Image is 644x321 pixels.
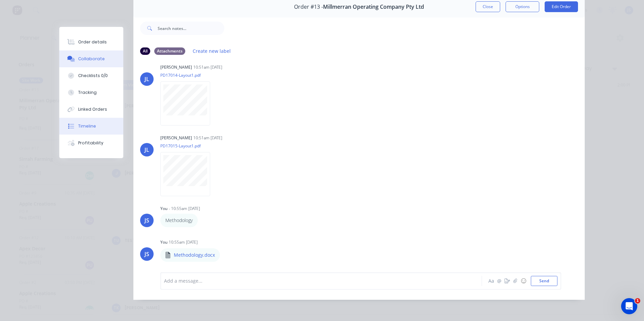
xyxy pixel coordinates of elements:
[158,22,224,35] input: Search notes...
[160,72,217,78] p: PD17014-Layout1.pdf
[144,216,149,224] div: JS
[160,239,167,245] div: You
[506,1,539,12] button: Options
[621,298,637,314] iframe: Intercom live chat
[487,277,495,285] button: Aa
[160,206,167,212] div: You
[294,4,323,10] span: Order #13 -
[59,67,123,84] button: Checklists 0/0
[140,47,150,55] div: All
[78,73,108,79] div: Checklists 0/0
[78,56,105,62] div: Collaborate
[169,239,198,245] div: 10:55am [DATE]
[160,64,192,70] div: [PERSON_NAME]
[78,90,97,96] div: Tracking
[495,277,503,285] button: @
[78,123,96,129] div: Timeline
[519,277,527,285] button: ☺
[169,206,200,212] div: - 10:55am [DATE]
[323,4,424,10] span: Millmerran Operating Company Pty Ltd
[144,146,149,154] div: JL
[635,298,640,304] span: 1
[531,276,557,286] button: Send
[144,250,149,258] div: JS
[154,47,185,55] div: Attachments
[193,135,222,141] div: 10:51am [DATE]
[59,50,123,67] button: Collaborate
[59,118,123,135] button: Timeline
[59,135,123,151] button: Profitability
[476,1,500,12] button: Close
[160,143,217,149] p: PD17015-Layout1.pdf
[160,135,192,141] div: [PERSON_NAME]
[78,39,107,45] div: Order details
[59,34,123,50] button: Order details
[189,46,234,56] button: Create new label
[59,101,123,118] button: Linked Orders
[174,252,215,258] p: Methodology.docx
[144,75,149,83] div: JL
[78,106,107,112] div: Linked Orders
[78,140,103,146] div: Profitability
[545,1,578,12] button: Edit Order
[193,64,222,70] div: 10:51am [DATE]
[59,84,123,101] button: Tracking
[165,217,193,224] p: Methodology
